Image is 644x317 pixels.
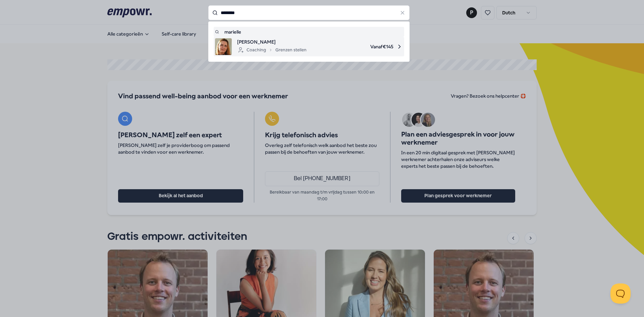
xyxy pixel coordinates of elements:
[312,38,403,55] span: Vanaf € 145
[215,38,232,55] img: product image
[208,5,410,20] input: Search for products, categories or subcategories
[215,38,403,55] a: product image[PERSON_NAME]CoachingGrenzen stellenVanaf€145
[215,28,403,36] a: marielle
[610,283,631,304] iframe: Help Scout Beacon - Open
[237,38,307,46] span: [PERSON_NAME]
[237,46,307,54] div: Coaching Grenzen stellen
